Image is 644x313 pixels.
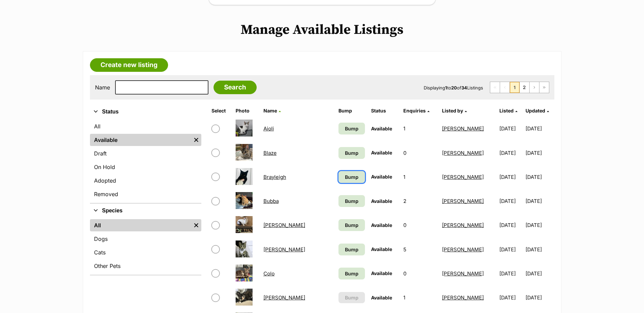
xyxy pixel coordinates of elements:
span: Previous page [500,82,510,93]
a: Remove filter [191,134,201,146]
td: [DATE] [526,262,554,285]
th: Bump [336,105,368,116]
th: Status [368,105,400,116]
td: [DATE] [526,286,554,309]
td: [DATE] [526,213,554,237]
a: All [90,120,201,132]
img: Colo [236,265,253,281]
td: 0 [401,213,439,237]
span: Available [371,270,392,276]
a: Bump [338,268,365,279]
a: Bump [338,123,365,134]
input: Search [214,81,257,94]
a: Listed [499,108,517,113]
td: [DATE] [497,189,525,213]
span: Bump [345,294,358,301]
a: [PERSON_NAME] [442,294,484,301]
a: Bump [338,147,365,159]
a: Adopted [90,174,201,187]
td: [DATE] [497,165,525,189]
a: Next page [530,82,539,93]
a: Bump [338,195,365,207]
strong: 34 [461,85,467,90]
a: Enquiries [403,108,429,113]
span: translation missing: en.admin.listings.index.attributes.enquiries [403,108,426,113]
a: [PERSON_NAME] [442,270,484,277]
span: Available [371,198,392,204]
a: Dogs [90,233,201,245]
a: Other Pets [90,260,201,272]
span: Available [371,295,392,300]
span: First page [490,82,500,93]
span: Updated [526,108,545,113]
span: Displaying to of Listings [424,85,483,90]
td: [DATE] [497,286,525,309]
a: Create new listing [90,58,168,72]
a: [PERSON_NAME] [442,222,484,228]
a: Bump [338,244,365,255]
a: [PERSON_NAME] [263,294,305,301]
a: Name [263,108,281,113]
th: Photo [233,105,260,116]
a: Last page [539,82,549,93]
span: Available [371,246,392,252]
td: [DATE] [526,117,554,140]
a: [PERSON_NAME] [263,246,305,253]
a: All [90,219,191,231]
a: Bubba [263,198,279,204]
div: Species [90,218,201,275]
th: Select [209,105,233,116]
td: 0 [401,262,439,285]
td: 1 [401,286,439,309]
span: Bump [345,246,358,253]
span: Bump [345,270,358,277]
td: [DATE] [497,141,525,165]
a: Blaze [263,150,277,156]
span: Name [263,108,277,113]
span: Listed by [442,108,463,113]
a: [PERSON_NAME] [442,198,484,204]
span: Available [371,126,392,131]
td: [DATE] [526,189,554,213]
td: 1 [401,165,439,189]
button: Bump [338,292,365,303]
td: [DATE] [497,117,525,140]
a: [PERSON_NAME] [442,150,484,156]
td: [DATE] [526,165,554,189]
span: Bump [345,173,358,181]
span: Available [371,222,392,228]
div: Status [90,119,201,203]
a: Brayleigh [263,174,286,180]
a: Cats [90,246,201,258]
td: [DATE] [497,213,525,237]
td: [DATE] [497,262,525,285]
span: Listed [499,108,514,113]
button: Species [90,206,201,215]
strong: 20 [451,85,457,90]
td: [DATE] [526,238,554,261]
td: 1 [401,117,439,140]
a: [PERSON_NAME] [442,125,484,132]
a: Available [90,134,191,146]
span: Available [371,174,392,180]
nav: Pagination [490,82,549,93]
span: Available [371,150,392,155]
span: Bump [345,149,358,156]
a: Removed [90,188,201,200]
td: 2 [401,189,439,213]
a: Bump [338,219,365,231]
a: Page 2 [520,82,529,93]
span: Bump [345,197,358,205]
a: Updated [526,108,549,113]
a: Draft [90,147,201,160]
td: [DATE] [526,141,554,165]
a: Remove filter [191,219,201,231]
span: Bump [345,222,358,229]
span: Page 1 [510,82,519,93]
img: Cameron [236,216,253,233]
td: 0 [401,141,439,165]
a: Bump [338,171,365,183]
td: [DATE] [497,238,525,261]
a: [PERSON_NAME] [263,222,305,228]
strong: 1 [445,85,447,90]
